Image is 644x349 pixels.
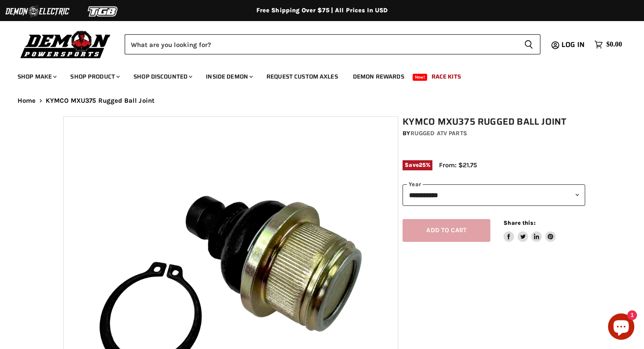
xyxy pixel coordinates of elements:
a: Shop Product [64,68,125,86]
a: Request Custom Axles [260,68,345,86]
span: Save % [403,160,432,170]
img: Demon Electric Logo 2 [4,3,70,20]
ul: Main menu [11,64,620,86]
inbox-online-store-chat: Shopify online store chat [605,313,637,342]
a: Inside Demon [199,68,258,86]
input: Search [125,34,517,54]
span: From: $21.75 [439,161,477,169]
span: $0.00 [606,40,622,49]
span: Log in [561,39,585,50]
button: Search [517,34,540,54]
a: Home [18,97,36,104]
h1: KYMCO MXU375 Rugged Ball Joint [403,116,585,127]
a: $0.00 [590,38,626,51]
a: Rugged ATV Parts [410,130,467,137]
span: Share this: [504,219,535,226]
a: Shop Make [11,68,62,86]
span: KYMCO MXU375 Rugged Ball Joint [46,97,155,104]
a: Demon Rewards [346,68,411,86]
span: 25 [419,162,426,168]
img: TGB Logo 2 [70,3,136,20]
a: Shop Discounted [127,68,198,86]
aside: Share this: [504,219,556,242]
span: New! [413,74,428,81]
img: Demon Powersports [18,29,114,60]
a: Log in [558,41,590,49]
select: year [403,184,585,206]
a: Race Kits [425,68,468,86]
form: Product [125,34,540,54]
div: by [403,129,585,138]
